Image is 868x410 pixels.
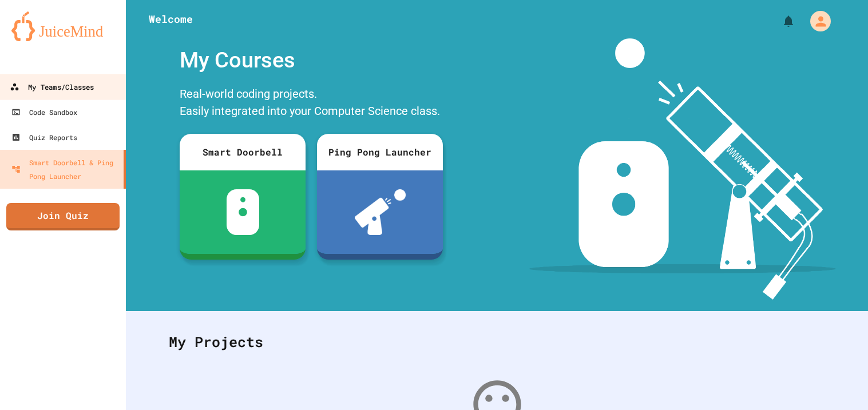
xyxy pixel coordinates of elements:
a: Join Quiz [6,203,120,230]
div: My Projects [157,320,837,364]
div: Smart Doorbell & Ping Pong Launcher [11,156,119,183]
div: My Teams/Classes [10,80,94,94]
img: sdb-white.svg [227,189,259,235]
div: Real-world coding projects. Easily integrated into your Computer Science class. [174,82,449,125]
div: My Notifications [760,11,798,31]
img: ppl-with-ball.png [355,189,406,235]
div: My Account [798,8,834,34]
div: Code Sandbox [11,105,77,119]
div: Ping Pong Launcher [317,134,443,170]
div: Quiz Reports [11,130,77,144]
img: logo-orange.svg [11,11,114,41]
div: My Courses [174,38,449,82]
img: banner-image-my-projects.png [529,38,836,300]
div: Smart Doorbell [180,134,306,170]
